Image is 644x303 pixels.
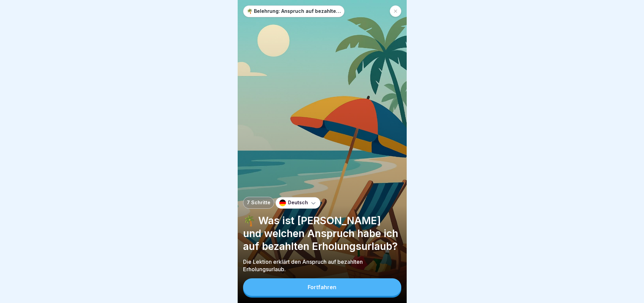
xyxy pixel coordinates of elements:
img: de.svg [279,200,286,206]
p: 🌴 Belehrung: Anspruch auf bezahlten Erholungsurlaub und [PERSON_NAME] [247,8,341,14]
button: Fortfahren [243,278,401,296]
p: Deutsch [288,200,308,206]
p: Die Lektion erklärt den Anspruch auf bezahlten Erholungsurlaub. [243,258,401,273]
p: 🌴 Was ist [PERSON_NAME] und welchen Anspruch habe ich auf bezahlten Erholungsurlaub? [243,214,401,253]
div: Fortfahren [308,284,336,290]
p: 7 Schritte [247,200,270,206]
